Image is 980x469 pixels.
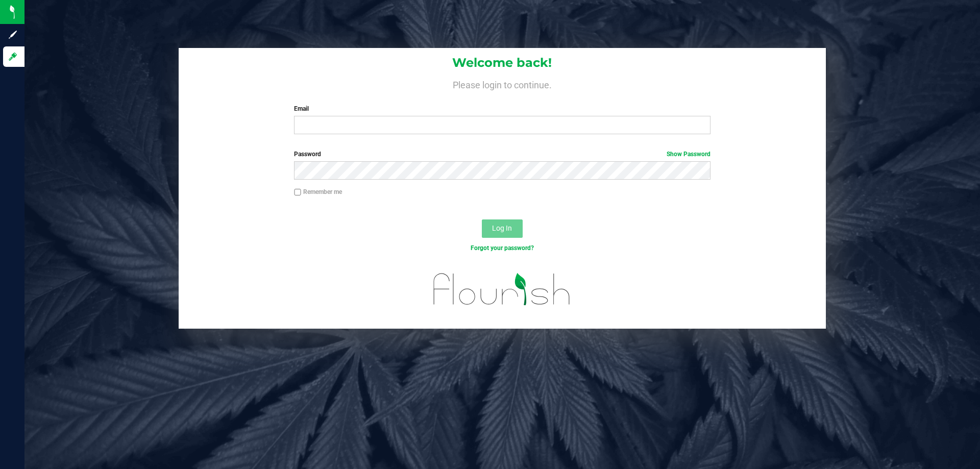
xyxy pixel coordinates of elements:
[294,187,342,196] label: Remember me
[8,30,18,40] inline-svg: Sign up
[179,78,826,90] h4: Please login to continue.
[294,189,301,196] input: Remember me
[8,52,18,62] inline-svg: Log in
[471,244,534,252] a: Forgot your password?
[482,219,523,238] button: Log In
[179,56,826,69] h1: Welcome back!
[492,224,512,232] span: Log In
[294,104,710,113] label: Email
[667,151,710,158] a: Show Password
[421,263,583,315] img: flourish_logo.svg
[294,151,321,158] span: Password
